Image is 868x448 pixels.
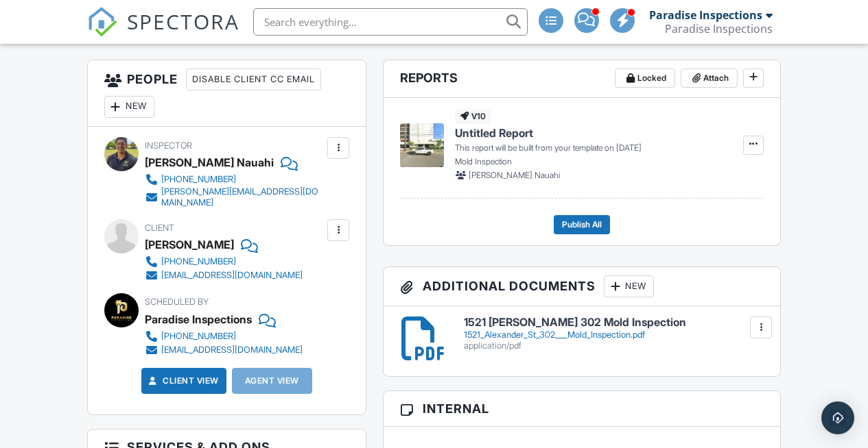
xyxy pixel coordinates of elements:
div: 1521_Alexander_St_302___Mold_Inspection.pdf [464,329,764,340]
span: Inspector [145,140,192,151]
a: [PHONE_NUMBER] [145,173,325,186]
a: [PHONE_NUMBER] [145,255,303,269]
input: Search everything... [253,8,528,36]
div: New [104,96,154,118]
a: Client View [146,374,219,388]
a: SPECTORA [87,18,239,47]
div: [PHONE_NUMBER] [161,174,236,185]
div: Paradise Inspections [665,22,773,36]
span: Scheduled By [145,297,209,307]
div: Open Intercom Messenger [821,401,854,434]
a: [PERSON_NAME][EMAIL_ADDRESS][DOMAIN_NAME] [145,186,325,208]
span: SPECTORA [127,7,239,36]
div: [PERSON_NAME] Nauahi [145,152,274,173]
div: [EMAIL_ADDRESS][DOMAIN_NAME] [161,345,303,356]
img: The Best Home Inspection Software - Spectora [87,7,117,37]
div: Disable Client CC Email [186,69,321,90]
h3: People [88,60,366,127]
div: [PHONE_NUMBER] [161,256,236,267]
div: [PERSON_NAME][EMAIL_ADDRESS][DOMAIN_NAME] [161,186,325,208]
h6: 1521 [PERSON_NAME] 302 Mold Inspection [464,316,764,329]
a: [EMAIL_ADDRESS][DOMAIN_NAME] [145,269,303,282]
a: [PHONE_NUMBER] [145,329,303,343]
div: Paradise Inspections [145,309,252,329]
span: Client [145,223,174,233]
a: [EMAIL_ADDRESS][DOMAIN_NAME] [145,343,303,357]
div: Paradise Inspections [649,8,762,22]
div: New [604,275,654,297]
div: [PHONE_NUMBER] [161,331,236,342]
div: [EMAIL_ADDRESS][DOMAIN_NAME] [161,270,303,281]
div: [PERSON_NAME] [145,234,234,255]
h3: Additional Documents [384,267,780,306]
a: 1521 [PERSON_NAME] 302 Mold Inspection 1521_Alexander_St_302___Mold_Inspection.pdf application/pdf [464,316,764,351]
div: application/pdf [464,340,764,351]
h3: Internal [384,391,780,427]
